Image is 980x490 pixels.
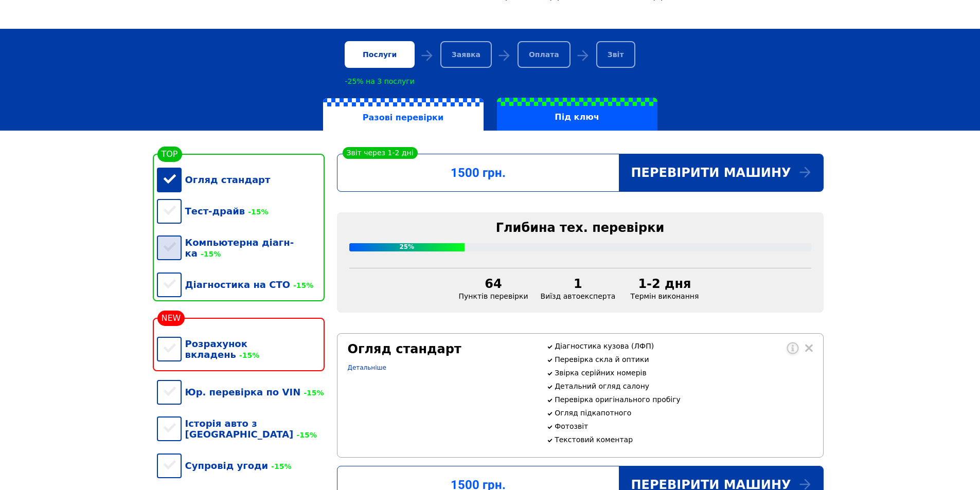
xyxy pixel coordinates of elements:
[440,41,492,68] div: Заявка
[245,208,268,216] span: -15%
[157,269,325,300] div: Діагностика на СТО
[490,98,664,131] a: Під ключ
[555,382,812,390] p: Детальний огляд салону
[555,422,812,430] p: Фотозвіт
[555,355,812,364] p: Перевірка скла й оптики
[349,243,465,251] div: 25%
[555,369,812,377] p: Звірка серійних номерів
[157,450,325,481] div: Супровід угоди
[459,277,528,291] div: 64
[157,328,325,370] div: Розрахунок вкладень
[300,389,324,397] span: -15%
[236,351,259,359] span: -15%
[518,41,571,68] div: Оплата
[596,41,635,68] div: Звіт
[157,408,325,450] div: Історія авто з [GEOGRAPHIC_DATA]
[323,98,484,131] label: Разові перевірки
[541,277,616,291] div: 1
[453,277,534,300] div: Пунктів перевірки
[157,195,325,227] div: Тест-драйв
[348,342,534,356] div: Огляд стандарт
[349,221,811,235] div: Глибина тех. перевірки
[555,395,812,404] p: Перевірка оригінального пробігу
[157,164,325,195] div: Огляд стандарт
[555,435,812,444] p: Текстовий коментар
[268,462,291,470] span: -15%
[293,431,316,439] span: -15%
[628,277,701,291] div: 1-2 дня
[290,281,313,289] span: -15%
[157,376,325,408] div: Юр. перевірка по VIN
[345,77,414,85] div: -25% на 3 послуги
[345,41,414,68] div: Послуги
[555,409,812,417] p: Огляд підкапотного
[497,98,657,131] label: Під ключ
[198,250,221,258] span: -15%
[619,154,823,191] div: Перевірити машину
[621,277,707,300] div: Термін виконання
[337,166,619,180] div: 1500 грн.
[157,227,325,269] div: Компьютерна діагн-ка
[555,342,812,350] p: Діагностика кузова (ЛФП)
[348,364,386,371] a: Детальніше
[534,277,622,300] div: Виїзд автоексперта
